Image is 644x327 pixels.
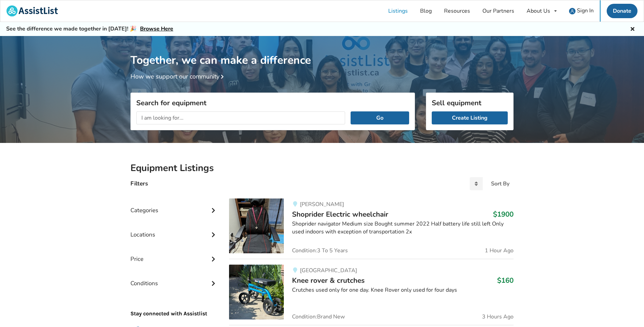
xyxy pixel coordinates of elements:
span: Condition: Brand New [292,314,345,319]
a: Browse Here [140,25,173,33]
a: Blog [414,0,438,22]
h4: Filters [130,180,148,187]
span: 3 Hours Ago [482,314,514,319]
a: How we support our community [130,72,226,81]
a: Create Listing [432,111,508,124]
a: Donate [607,4,637,18]
div: About Us [527,8,550,14]
div: Categories [130,193,218,217]
span: 1 Hour Ago [485,248,514,253]
div: Price [130,242,218,266]
span: [PERSON_NAME] [300,201,344,208]
span: Sign In [577,7,594,14]
a: mobility-shoprider electric wheelchair [PERSON_NAME]Shoprider Electric wheelchair$1900Shoprider n... [229,198,514,259]
a: mobility-knee rover & crutches [GEOGRAPHIC_DATA]Knee rover & crutches$160Crutches used only for o... [229,259,514,325]
a: Resources [438,0,476,22]
div: Shoprider navigator Medium size Bought summer 2022 Half battery life still left Only used indoors... [292,220,514,236]
img: mobility-shoprider electric wheelchair [229,198,284,253]
h5: See the difference we made together in [DATE]! 🎉 [6,25,173,33]
h3: Sell equipment [432,98,508,107]
h3: $1900 [493,210,514,219]
span: Condition: 3 To 5 Years [292,248,348,253]
div: Conditions [130,266,218,290]
h1: Together, we can make a difference [130,36,514,67]
button: Go [351,111,409,124]
input: I am looking for... [136,111,345,124]
a: Our Partners [476,0,520,22]
p: Stay connected with Assistlist [130,291,218,318]
a: Listings [382,0,414,22]
h3: $160 [497,276,514,285]
span: Knee rover & crutches [292,276,365,285]
h3: Search for equipment [136,98,409,107]
h2: Equipment Listings [130,162,514,174]
div: Crutches used only for one day. Knee Rover only used for four days [292,286,514,294]
img: user icon [569,8,576,14]
img: mobility-knee rover & crutches [229,265,284,319]
div: Sort By [491,181,509,186]
span: [GEOGRAPHIC_DATA] [300,267,357,274]
span: Shoprider Electric wheelchair [292,209,388,219]
img: assistlist-logo [7,5,58,16]
div: Locations [130,217,218,242]
a: user icon Sign In [563,0,600,22]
